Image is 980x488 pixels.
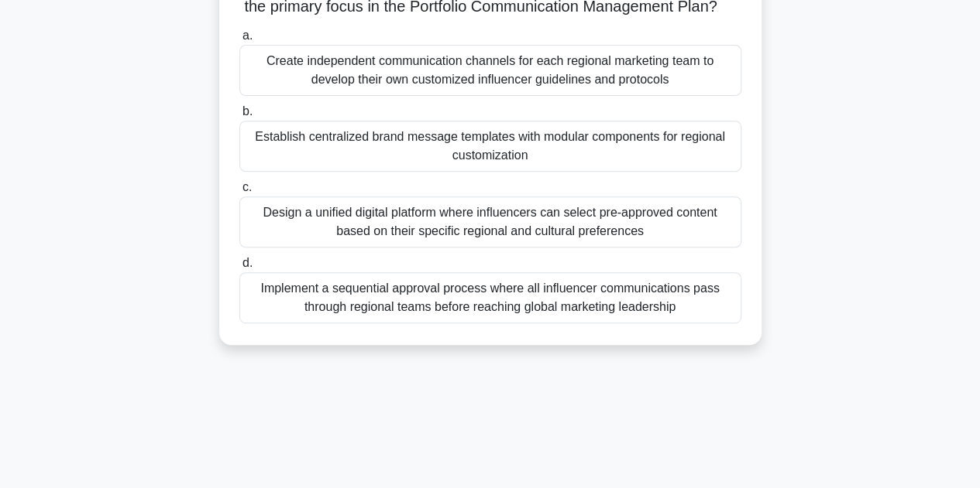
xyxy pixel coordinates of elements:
[239,196,741,247] div: Design a unified digital platform where influencers can select pre-approved content based on thei...
[242,256,253,269] span: d.
[239,121,741,172] div: Establish centralized brand message templates with modular components for regional customization
[242,180,252,193] span: c.
[242,29,253,42] span: a.
[242,104,253,118] span: b.
[239,45,741,96] div: Create independent communication channels for each regional marketing team to develop their own c...
[239,272,741,323] div: Implement a sequential approval process where all influencer communications pass through regional...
